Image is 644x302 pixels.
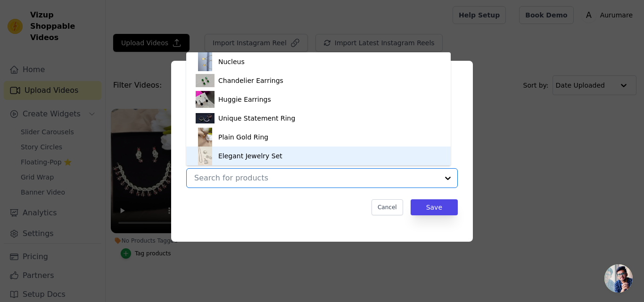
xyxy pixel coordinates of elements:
[218,151,282,161] div: Elegant Jewelry Set
[196,128,215,147] img: product thumbnail
[218,57,245,66] div: Nucleus
[372,199,403,215] button: Cancel
[194,173,438,182] input: Search for products
[218,132,268,142] div: Plain Gold Ring
[218,76,283,85] div: Chandelier Earrings
[196,71,215,90] img: product thumbnail
[196,109,215,128] img: product thumbnail
[218,114,295,123] div: Unique Statement Ring
[196,52,215,71] img: product thumbnail
[604,264,633,293] a: Open chat
[196,90,215,109] img: product thumbnail
[411,199,458,215] button: Save
[218,95,271,104] div: Huggie Earrings
[196,147,215,165] img: product thumbnail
